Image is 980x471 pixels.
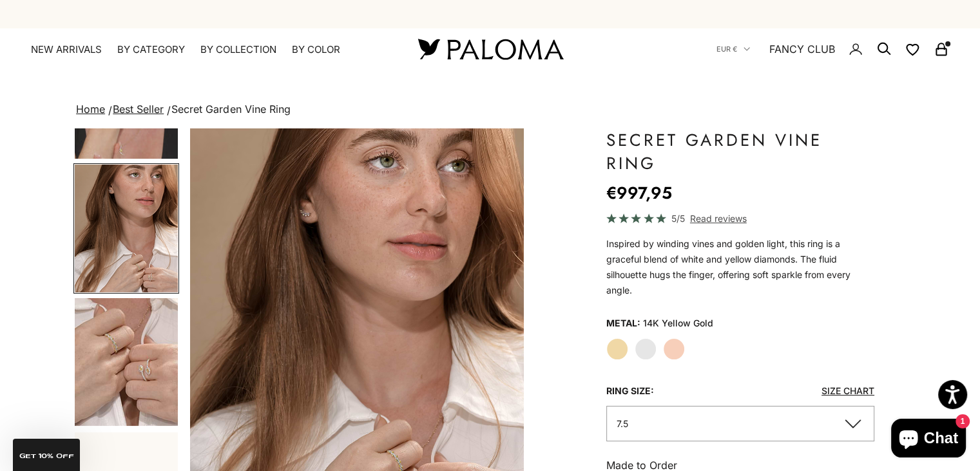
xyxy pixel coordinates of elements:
[716,43,737,55] span: EUR €
[113,103,164,115] a: Best Seller
[671,211,685,226] span: 5/5
[19,453,74,459] span: GET 10% Off
[13,439,80,471] div: GET 10% Off
[606,314,640,333] legend: Metal:
[769,41,835,57] a: FANCY CLUB
[200,43,276,56] summary: By Collection
[606,128,874,175] h1: Secret Garden Vine Ring
[31,43,387,56] nav: Primary navigation
[76,103,105,115] a: Home
[643,314,713,333] variant-option-value: 14K Yellow Gold
[887,419,970,461] inbox-online-store-chat: Shopify online store chat
[716,28,949,70] nav: Secondary navigation
[716,43,750,55] button: EUR €
[690,211,747,226] span: Read reviews
[606,211,874,226] a: 5/5 Read reviews
[171,103,290,115] span: Secret Garden Vine Ring
[821,385,874,396] a: Size Chart
[73,101,907,119] nav: breadcrumbs
[292,43,340,56] summary: By Color
[75,298,178,426] img: #YellowGold #WhiteGold #RoseGold
[617,418,628,429] span: 7.5
[606,180,672,206] sale-price: €997,95
[73,163,179,294] button: Go to item 5
[606,406,874,441] button: 7.5
[606,381,654,401] legend: Ring size:
[73,297,179,427] button: Go to item 6
[31,43,102,56] a: NEW ARRIVALS
[606,236,874,298] p: Inspired by winding vines and golden light, this ring is a graceful blend of white and yellow dia...
[75,165,178,292] img: #YellowGold #WhiteGold #RoseGold
[117,43,185,56] summary: By Category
